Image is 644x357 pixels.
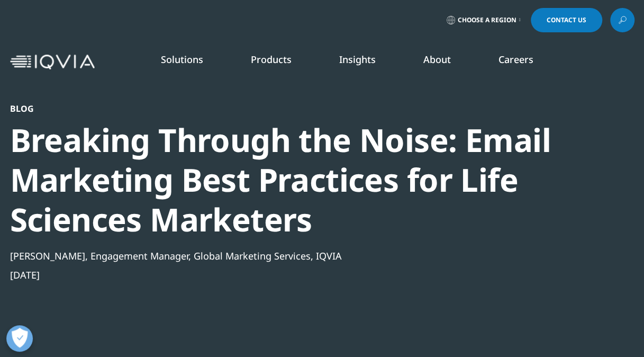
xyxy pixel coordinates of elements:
nav: Primary [99,37,634,87]
a: Insights [339,53,376,66]
span: Contact Us [547,17,586,23]
a: Careers [498,53,533,66]
a: Contact Us [531,8,602,32]
button: Abrir preferencias [6,325,33,352]
a: About [423,53,451,66]
a: Products [251,53,292,66]
div: [DATE] [10,269,577,281]
span: Choose a Region [458,16,516,24]
div: [PERSON_NAME], Engagement Manager, Global Marketing Services, IQVIA [10,249,577,262]
div: Breaking Through the Noise: Email Marketing Best Practices for Life Sciences Marketers [10,120,577,239]
div: Blog [10,103,577,114]
a: Solutions [161,53,203,66]
img: IQVIA Healthcare Information Technology and Pharma Clinical Research Company [10,55,95,70]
